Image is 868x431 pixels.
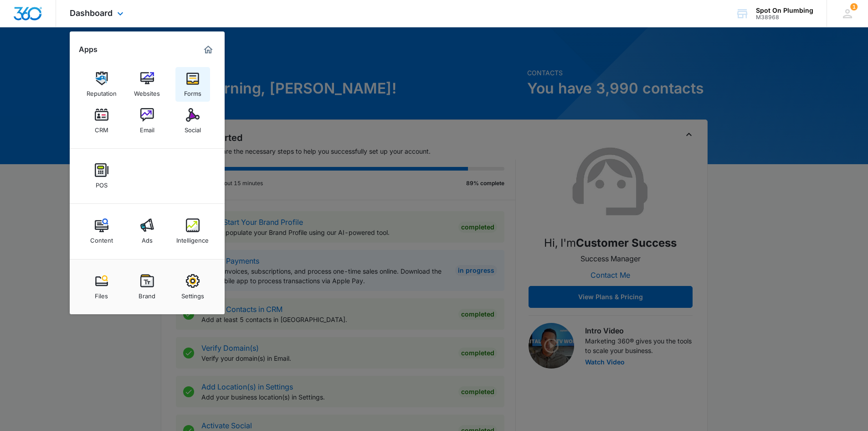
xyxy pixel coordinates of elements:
[130,270,164,304] a: Brand
[84,214,119,249] a: Content
[140,122,154,134] div: Email
[84,159,119,193] a: POS
[181,288,204,300] div: Settings
[84,270,119,304] a: Files
[70,8,113,18] span: Dashboard
[175,67,210,102] a: Forms
[850,3,858,10] div: notifications count
[90,232,113,244] div: Content
[79,45,98,54] h2: Apps
[175,270,210,304] a: Settings
[756,7,813,14] div: account name
[130,214,164,249] a: Ads
[84,67,119,102] a: Reputation
[185,122,201,134] div: Social
[95,288,108,300] div: Files
[96,177,108,189] div: POS
[95,122,108,134] div: CRM
[184,85,201,97] div: Forms
[175,214,210,249] a: Intelligence
[175,104,210,138] a: Social
[201,42,216,57] a: Marketing 360® Dashboard
[850,3,858,10] span: 1
[87,85,117,97] div: Reputation
[756,14,813,21] div: account id
[130,67,164,102] a: Websites
[139,288,155,300] div: Brand
[130,104,164,138] a: Email
[84,104,119,138] a: CRM
[134,85,160,97] div: Websites
[176,232,209,244] div: Intelligence
[142,232,153,244] div: Ads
